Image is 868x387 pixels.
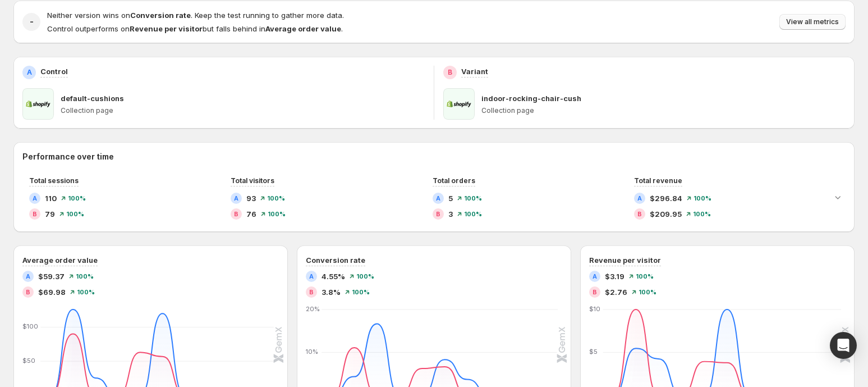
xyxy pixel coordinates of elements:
[309,289,314,295] h2: B
[22,88,54,120] img: default-cushions
[47,11,344,20] span: Neither version wins on . Keep the test running to gather more data.
[634,176,682,185] span: Total revenue
[22,254,98,266] h3: Average order value
[45,208,55,220] span: 79
[593,289,597,295] h2: B
[38,271,65,282] span: $59.37
[650,208,682,220] span: $209.95
[265,24,341,33] strong: Average order value
[246,208,256,220] span: 76
[66,211,84,217] span: 100%
[234,211,238,217] h2: B
[61,93,124,104] p: default-cushions
[650,193,682,204] span: $296.84
[61,106,425,115] p: Collection page
[26,289,30,295] h2: B
[637,195,642,202] h2: A
[309,273,314,280] h2: A
[33,211,37,217] h2: B
[306,305,320,313] text: 20%
[130,24,203,33] strong: Revenue per visitor
[589,348,598,356] text: $5
[605,286,627,298] span: $2.76
[779,14,846,30] button: View all metrics
[464,211,482,217] span: 100%
[33,195,37,202] h2: A
[306,254,365,266] h3: Conversion rate
[322,271,345,282] span: 4.55%
[786,17,839,26] span: View all metrics
[38,286,66,298] span: $69.98
[322,286,341,298] span: 3.8%
[436,211,440,217] h2: B
[246,193,256,204] span: 93
[268,211,286,217] span: 100%
[22,322,38,330] text: $100
[76,273,94,280] span: 100%
[461,66,488,77] p: Variant
[481,106,846,115] p: Collection page
[40,66,68,77] p: Control
[130,11,191,20] strong: Conversion rate
[231,176,274,185] span: Total visitors
[234,195,238,202] h2: A
[605,271,624,282] span: $3.19
[448,193,453,204] span: 5
[694,195,711,202] span: 100%
[448,208,453,220] span: 3
[45,193,57,204] span: 110
[29,176,79,185] span: Total sessions
[448,68,452,77] h2: B
[830,332,857,359] div: Open Intercom Messenger
[68,195,86,202] span: 100%
[639,289,656,295] span: 100%
[356,273,374,280] span: 100%
[30,16,34,28] h2: -
[436,195,440,202] h2: A
[26,273,30,280] h2: A
[464,195,482,202] span: 100%
[306,348,318,356] text: 10%
[637,211,642,217] h2: B
[636,273,654,280] span: 100%
[589,305,600,313] text: $10
[27,68,32,77] h2: A
[267,195,285,202] span: 100%
[693,211,711,217] span: 100%
[433,176,475,185] span: Total orders
[352,289,370,295] span: 100%
[443,88,475,120] img: indoor-rocking-chair-cush
[47,24,343,33] span: Control outperforms on but falls behind in .
[593,273,597,280] h2: A
[481,93,581,104] p: indoor-rocking-chair-cush
[589,254,661,266] h3: Revenue per visitor
[22,357,35,365] text: $50
[22,151,846,162] h2: Performance over time
[77,289,95,295] span: 100%
[830,189,846,205] button: Expand chart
